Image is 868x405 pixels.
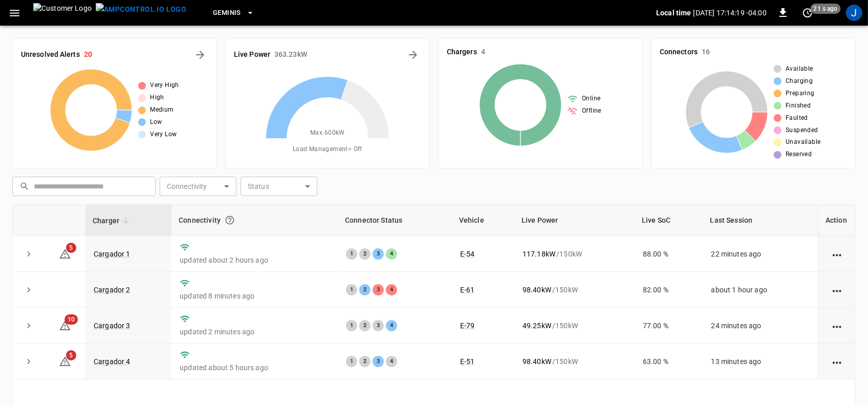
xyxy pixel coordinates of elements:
[831,249,843,259] div: action cell options
[346,320,357,331] div: 1
[693,8,767,18] p: [DATE] 17:14:19 -04:00
[21,246,36,262] button: expand row
[799,5,816,21] button: set refresh interval
[831,321,843,331] div: action cell options
[21,354,36,369] button: expand row
[373,284,384,295] div: 3
[703,205,818,236] th: Last Session
[180,291,330,301] p: updated 8 minutes ago
[21,282,36,297] button: expand row
[21,49,80,60] h6: Unresolved Alerts
[582,106,601,116] span: Offline
[359,284,371,295] div: 2
[523,321,551,331] p: 49.25 kW
[460,250,475,258] a: E-54
[150,130,177,140] span: Very Low
[386,356,397,367] div: 4
[59,249,71,257] a: 5
[703,344,818,379] td: 13 minutes ago
[373,248,384,260] div: 3
[346,284,357,295] div: 1
[635,308,703,344] td: 77.00 %
[93,215,133,227] span: Charger
[66,350,76,360] span: 5
[811,4,841,14] span: 21 s ago
[523,356,626,367] div: / 150 kW
[523,321,626,331] div: / 150 kW
[460,322,475,330] a: E-79
[94,322,131,330] a: Cargador 3
[180,363,330,373] p: updated about 5 hours ago
[192,47,208,63] button: All Alerts
[33,3,92,23] img: Customer Logo
[786,64,813,74] span: Available
[293,144,362,155] span: Load Management = Off
[338,205,452,236] th: Connector Status
[221,211,239,229] button: Connection between the charger and our software.
[180,327,330,337] p: updated 2 minutes ago
[373,356,384,367] div: 3
[150,117,162,127] span: Low
[94,286,131,294] a: Cargador 2
[94,357,131,366] a: Cargador 4
[523,249,626,259] div: / 150 kW
[703,308,818,344] td: 24 minutes ago
[786,113,808,123] span: Faulted
[660,47,698,58] h6: Connectors
[831,285,843,295] div: action cell options
[635,344,703,379] td: 63.00 %
[21,318,36,333] button: expand row
[346,356,357,367] div: 1
[635,272,703,308] td: 82.00 %
[359,248,371,260] div: 2
[786,101,811,111] span: Finished
[447,47,477,58] h6: Chargers
[96,3,186,16] img: ampcontrol.io logo
[846,5,862,21] div: profile-icon
[150,80,179,91] span: Very High
[386,248,397,260] div: 4
[523,285,626,295] div: / 150 kW
[452,205,514,236] th: Vehicle
[59,357,71,365] a: 5
[702,47,710,58] h6: 16
[786,89,815,99] span: Preparing
[786,150,812,160] span: Reserved
[209,3,258,23] button: Geminis
[635,205,703,236] th: Live SoC
[59,321,71,329] a: 10
[234,49,270,60] h6: Live Power
[373,320,384,331] div: 3
[786,76,813,87] span: Charging
[179,211,331,229] div: Connectivity
[703,272,818,308] td: about 1 hour ago
[818,205,855,236] th: Action
[386,320,397,331] div: 4
[359,356,371,367] div: 2
[460,357,475,366] a: E-51
[64,314,78,325] span: 10
[359,320,371,331] div: 2
[786,137,820,147] span: Unavailable
[310,128,345,138] span: Max. 600 kW
[786,125,818,136] span: Suspended
[274,49,307,60] h6: 363.23 kW
[523,249,555,259] p: 117.18 kW
[523,285,551,295] p: 98.40 kW
[582,94,600,104] span: Online
[405,47,421,63] button: Energy Overview
[150,93,164,103] span: High
[831,356,843,367] div: action cell options
[481,47,485,58] h6: 4
[180,255,330,265] p: updated about 2 hours ago
[656,8,691,18] p: Local time
[523,356,551,367] p: 98.40 kW
[635,236,703,272] td: 88.00 %
[346,248,357,260] div: 1
[150,105,173,115] span: Medium
[703,236,818,272] td: 22 minutes ago
[460,286,475,294] a: E-61
[66,243,76,253] span: 5
[213,7,241,19] span: Geminis
[84,49,92,60] h6: 20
